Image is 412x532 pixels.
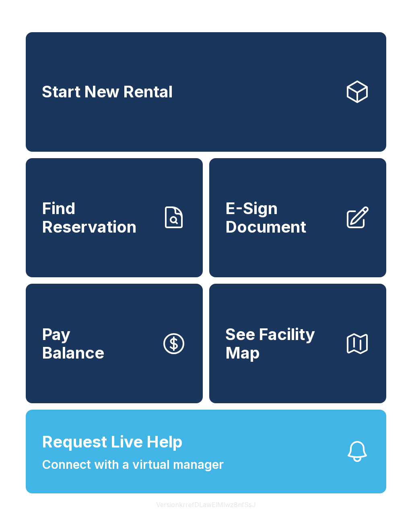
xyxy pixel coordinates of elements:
[225,199,338,236] span: E-Sign Document
[42,456,224,474] span: Connect with a virtual manager
[209,284,386,403] button: See Facility Map
[26,410,386,493] button: Request Live HelpConnect with a virtual manager
[42,430,183,454] span: Request Live Help
[42,199,154,236] span: Find Reservation
[26,158,203,278] a: Find Reservation
[225,325,338,362] span: See Facility Map
[42,325,104,362] span: Pay Balance
[26,284,203,403] button: PayBalance
[26,32,386,152] a: Start New Rental
[42,82,173,101] span: Start New Rental
[150,493,262,516] button: VersionkrrefDLawElMlwz8nfSsJ
[209,158,386,278] a: E-Sign Document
